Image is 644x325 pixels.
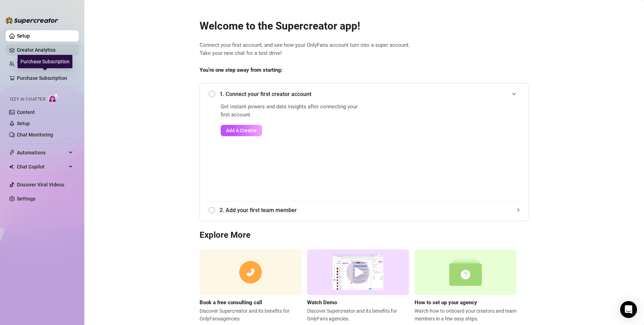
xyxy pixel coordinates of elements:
[17,196,35,202] a: Settings
[17,147,67,158] span: Automations
[17,182,64,187] a: Discover Viral Videos
[17,61,51,67] a: Team Analytics
[415,249,516,323] a: How to set up your agencyWatch how to onboard your creators and team members in a few easy steps.
[307,249,409,323] a: Watch DemoDiscover Supercreator and its benefits for OnlyFans agencies.
[200,41,529,58] span: Connect your first account, and see how your OnlyFans account turn into a super account. Take you...
[415,307,516,323] span: Watch how to onboard your creators and team members in a few easy steps.
[18,55,72,68] div: Purchase Subscription
[17,33,30,39] a: Setup
[200,249,301,295] img: consulting call
[6,17,58,24] img: logo-BBDzfeDw.svg
[220,206,520,215] span: 2. Add your first team member
[10,96,45,103] span: Izzy AI Chatter
[620,301,637,318] div: Open Intercom Messenger
[17,121,30,126] a: Setup
[307,307,409,323] span: Discover Supercreator and its benefits for OnlyFans agencies.
[221,125,262,136] button: Add A Creator
[9,150,15,155] span: thunderbolt
[516,208,520,212] span: collapsed
[380,103,520,193] iframe: Add Creators
[17,109,35,115] a: Content
[200,67,282,73] strong: You’re one step away from starting:
[307,249,409,295] img: supercreator demo
[512,92,516,96] span: expanded
[200,299,262,306] strong: Book a free consulting call
[48,93,59,103] img: AI Chatter
[200,249,301,323] a: Book a free consulting callDiscover Supercreator and its benefits for OnlyFansagencies
[200,19,529,33] h2: Welcome to the Supercreator app!
[415,249,516,295] img: setup agency guide
[208,85,520,103] div: 1. Connect your first creator account
[200,307,301,323] span: Discover Supercreator and its benefits for OnlyFans agencies
[415,299,477,306] strong: How to set up your agency
[307,299,337,306] strong: Watch Demo
[17,72,73,84] a: Purchase Subscription
[17,44,73,56] a: Creator Analytics
[9,164,14,169] img: Chat Copilot
[208,202,520,219] div: 2. Add your first team member
[17,161,67,172] span: Chat Copilot
[221,125,362,136] a: Add A Creator
[221,103,362,119] span: Get instant powers and data insights after connecting your first account.
[200,230,529,241] h3: Explore More
[17,132,53,138] a: Chat Monitoring
[220,90,520,98] span: 1. Connect your first creator account
[226,128,257,133] span: Add A Creator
